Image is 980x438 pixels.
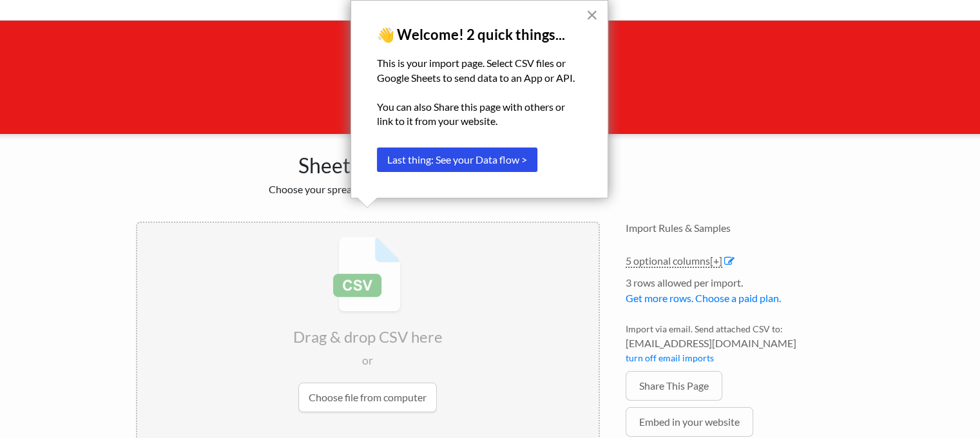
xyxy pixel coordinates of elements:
button: Last thing: See your Data flow > [377,148,537,172]
li: Import via email. Send attached CSV to: [626,322,845,371]
a: turn off email imports [626,352,714,363]
iframe: Drift Widget Chat Controller [916,374,965,423]
h4: Import Rules & Samples [626,222,845,234]
a: Get more rows. Choose a paid plan. [626,292,781,304]
span: [EMAIL_ADDRESS][DOMAIN_NAME] [626,336,845,351]
a: Embed in your website [626,407,753,437]
p: This is your import page. Select CSV files or Google Sheets to send data to an App or API. [377,56,582,85]
h2: Choose your spreadsheet below to import. [136,183,600,195]
a: 5 optional columns[+] [626,254,722,268]
button: Close [586,5,598,25]
li: 3 rows allowed per import. [626,275,845,312]
span: [+] [710,254,722,267]
a: Share This Page [626,371,722,401]
h1: Sheet Import [136,147,600,178]
p: 👋 Welcome! 2 quick things... [377,26,582,43]
p: You can also Share this page with others or link to it from your website. [377,100,582,129]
